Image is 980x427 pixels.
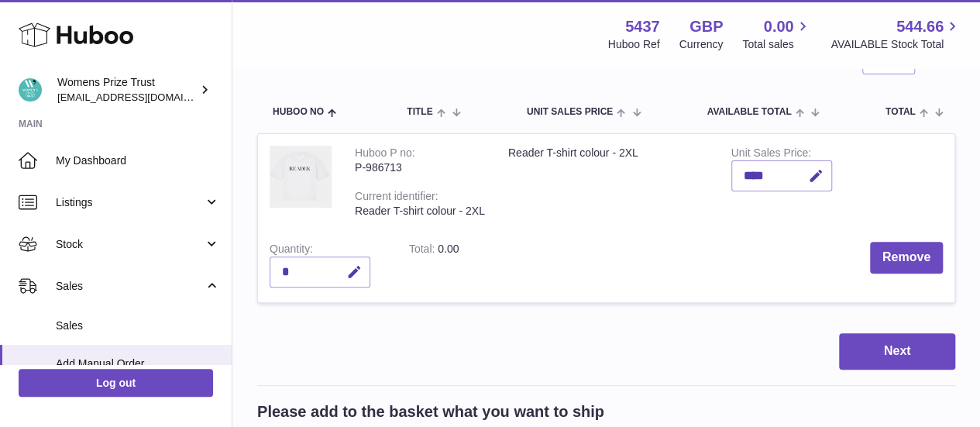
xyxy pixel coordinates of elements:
button: Remove [870,242,943,274]
div: Huboo P no [355,146,415,163]
span: My Dashboard [56,153,220,168]
span: AVAILABLE Stock Total [830,37,961,52]
span: Total sales [742,37,811,52]
strong: 5437 [625,16,660,37]
img: info@womensprizeforfiction.co.uk [19,78,42,102]
span: [EMAIL_ADDRESS][DOMAIN_NAME] [57,91,228,103]
div: P-986713 [355,160,485,175]
span: AVAILABLE Total [707,107,791,117]
label: Total [409,243,438,259]
label: Unit Sales Price [731,146,811,163]
a: 0.00 Total sales [742,16,811,52]
span: Sales [56,319,220,333]
span: Huboo no [273,107,324,117]
span: Listings [56,195,204,210]
label: Quantity [270,243,313,259]
button: Next [839,333,955,370]
span: 544.66 [896,16,944,37]
strong: GBP [689,16,723,37]
a: 544.66 AVAILABLE Stock Total [830,16,961,52]
h2: Please add to the basket what you want to ship [257,401,604,422]
span: Title [407,107,432,117]
span: Unit Sales Price [527,107,613,117]
div: Huboo Ref [608,37,660,52]
span: Total [885,107,916,117]
div: Currency [679,37,724,52]
a: Log out [19,369,213,397]
span: Stock [56,237,204,252]
span: 0.00 [764,16,794,37]
div: Reader T-shirt colour - 2XL [355,204,485,219]
span: 0.00 [438,243,459,255]
img: Reader T-shirt colour - 2XL [270,146,332,208]
div: Womens Prize Trust [57,75,197,105]
td: Reader T-shirt colour - 2XL [497,134,720,230]
span: Add Manual Order [56,356,220,371]
div: Current identifier [355,190,438,206]
span: Sales [56,279,204,294]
